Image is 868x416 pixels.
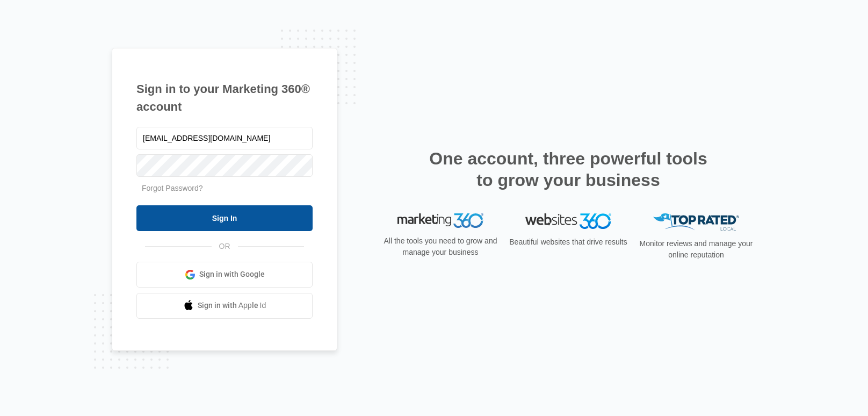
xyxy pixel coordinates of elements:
[136,127,313,149] input: Email
[212,241,238,252] span: OR
[136,80,313,116] h1: Sign in to your Marketing 360® account
[397,213,483,228] img: Marketing 360
[525,213,611,229] img: Websites 360
[508,236,628,248] p: Beautiful websites that drive results
[136,262,313,288] a: Sign in with Google
[380,235,501,258] p: All the tools you need to grow and manage your business
[198,300,266,311] span: Sign in with Apple Id
[136,205,313,231] input: Sign In
[426,148,711,191] h2: One account, three powerful tools to grow your business
[136,293,313,319] a: Sign in with Apple Id
[199,269,265,280] span: Sign in with Google
[636,238,756,261] p: Monitor reviews and manage your online reputation
[142,184,203,192] a: Forgot Password?
[653,213,739,231] img: Top Rated Local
